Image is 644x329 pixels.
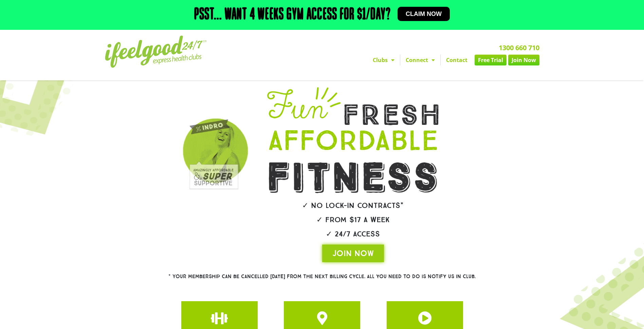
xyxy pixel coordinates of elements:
h2: ✓ No lock-in contracts* [248,202,458,209]
a: JOIN ONE OF OUR CLUBS [213,311,226,325]
a: Connect [400,55,440,65]
a: Contact [441,55,473,65]
h2: * Your membership can be cancelled [DATE] from the next billing cycle. All you need to do is noti... [144,274,500,279]
a: Free Trial [475,55,507,65]
h2: ✓ 24/7 Access [248,230,458,238]
a: JOIN ONE OF OUR CLUBS [315,311,329,325]
h2: ✓ From $17 a week [248,216,458,224]
span: JOIN NOW [332,248,374,259]
nav: Menu [259,55,539,65]
span: Claim now [406,11,442,17]
a: Clubs [367,55,400,65]
a: Join Now [508,55,539,65]
a: 1300 660 710 [499,43,539,52]
a: Claim now [398,7,450,21]
a: JOIN NOW [322,245,384,262]
h2: Psst... Want 4 weeks gym access for $1/day? [194,7,391,23]
a: JOIN ONE OF OUR CLUBS [418,311,431,325]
